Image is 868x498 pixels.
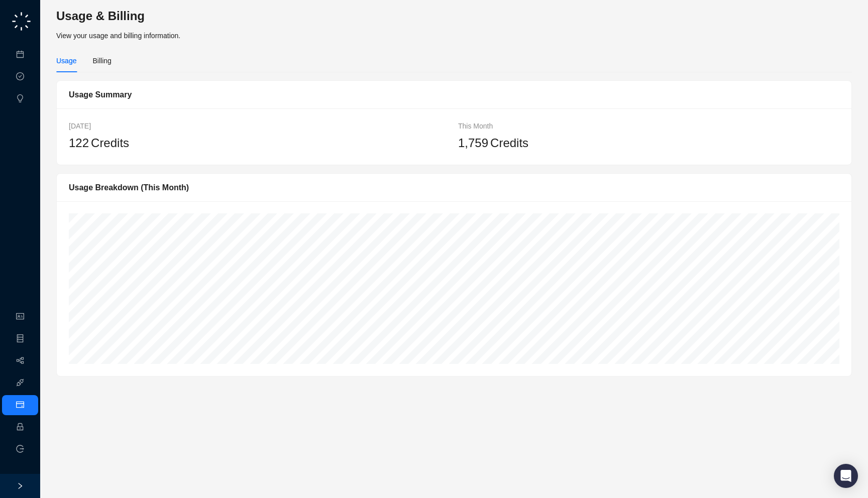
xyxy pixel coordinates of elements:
span: right [17,482,24,489]
span: Credits [490,134,528,153]
div: Usage Summary [69,88,839,101]
h3: Usage & Billing [56,8,852,24]
div: Billing [92,55,111,66]
span: View your usage and billing information. [56,32,180,40]
span: logout [16,445,24,453]
span: Credits [91,134,129,153]
span: 1,759 [458,136,488,150]
img: logo-small-C4UdH2pc.png [10,10,33,33]
div: Usage Breakdown (This Month) [69,181,839,194]
div: This Month [458,120,839,132]
div: Usage [56,55,76,66]
div: Open Intercom Messenger [834,464,858,488]
div: [DATE] [69,120,450,132]
span: 122 [69,136,89,150]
